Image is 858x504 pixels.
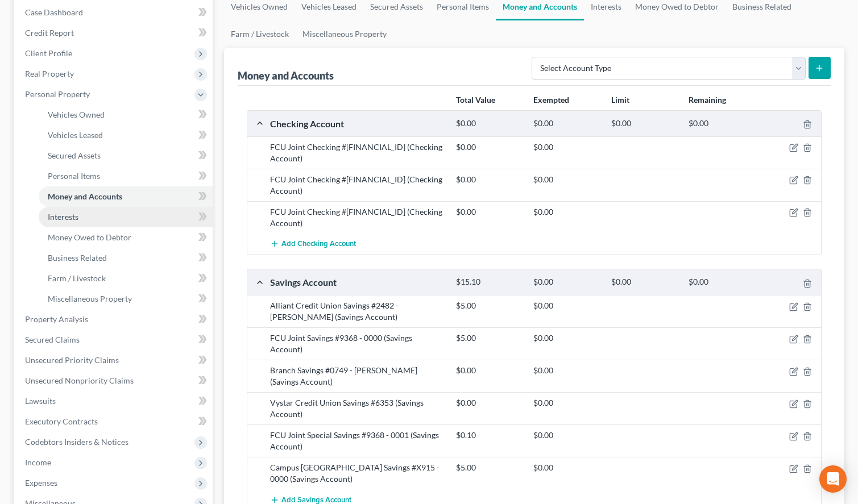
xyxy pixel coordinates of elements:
span: Farm / Livestock [48,273,106,283]
strong: Total Value [456,95,495,105]
div: $0.00 [528,118,605,129]
a: Lawsuits [16,391,213,411]
div: $0.00 [450,174,528,185]
div: $0.00 [528,462,605,473]
a: Farm / Livestock [39,268,213,289]
div: $0.00 [528,174,605,185]
div: $5.00 [450,332,528,344]
div: FCU Joint Savings #9368 - 0000 (Savings Account) [264,332,450,355]
span: Vehicles Leased [48,130,103,140]
div: $0.00 [528,141,605,153]
a: Interests [39,207,213,227]
div: $0.00 [528,365,605,376]
span: Client Profile [25,48,72,58]
strong: Limit [611,95,629,105]
div: $0.00 [450,365,528,376]
a: Money Owed to Debtor [39,227,213,248]
a: Business Related [39,248,213,268]
a: Secured Assets [39,145,213,166]
span: Executory Contracts [25,416,98,426]
span: Personal Items [48,171,100,181]
div: $0.00 [528,332,605,344]
div: FCU Joint Checking #[FINANCIAL_ID] (Checking Account) [264,174,450,197]
div: $0.10 [450,430,528,441]
span: Credit Report [25,28,74,38]
span: Real Property [25,69,74,78]
span: Unsecured Priority Claims [25,355,119,365]
div: Campus [GEOGRAPHIC_DATA] Savings #X915 - 0000 (Savings Account) [264,462,450,485]
div: $0.00 [450,141,528,153]
div: $0.00 [450,206,528,218]
div: $0.00 [683,118,760,129]
div: $0.00 [528,430,605,441]
a: Miscellaneous Property [39,289,213,309]
strong: Exempted [533,95,569,105]
button: Add Checking Account [270,234,356,255]
a: Case Dashboard [16,2,213,23]
div: FCU Joint Checking #[FINANCIAL_ID] (Checking Account) [264,206,450,229]
span: Secured Claims [25,335,80,344]
strong: Remaining [689,95,726,105]
div: Branch Savings #0749 - [PERSON_NAME] (Savings Account) [264,365,450,388]
span: Interests [48,212,78,222]
span: Income [25,457,51,467]
div: Alliant Credit Union Savings #2482 - [PERSON_NAME] (Savings Account) [264,300,450,323]
div: $5.00 [450,300,528,311]
span: Money and Accounts [48,191,122,201]
div: $5.00 [450,462,528,473]
a: Unsecured Nonpriority Claims [16,370,213,391]
span: Business Related [48,253,107,263]
div: Savings Account [264,276,450,288]
span: Personal Property [25,89,90,99]
span: Miscellaneous Property [48,294,132,303]
span: Money Owed to Debtor [48,232,131,242]
div: $0.00 [450,118,528,129]
div: $15.10 [450,277,528,288]
div: $0.00 [528,206,605,218]
span: Add Checking Account [281,240,356,249]
span: Codebtors Insiders & Notices [25,437,129,447]
div: Checking Account [264,118,450,130]
a: Unsecured Priority Claims [16,350,213,370]
div: $0.00 [450,397,528,409]
span: Case Dashboard [25,7,83,17]
div: FCU Joint Checking #[FINANCIAL_ID] (Checking Account) [264,141,450,164]
span: Lawsuits [25,396,56,406]
div: Vystar Credit Union Savings #6353 (Savings Account) [264,397,450,420]
a: Miscellaneous Property [296,20,393,48]
div: Open Intercom Messenger [819,465,847,493]
a: Executory Contracts [16,411,213,432]
a: Property Analysis [16,309,213,330]
div: $0.00 [528,397,605,409]
span: Vehicles Owned [48,110,105,119]
a: Vehicles Owned [39,105,213,125]
div: $0.00 [606,277,683,288]
div: Money and Accounts [238,69,334,82]
a: Personal Items [39,166,213,186]
span: Property Analysis [25,314,88,324]
a: Secured Claims [16,330,213,350]
div: FCU Joint Special Savings #9368 - 0001 (Savings Account) [264,430,450,452]
a: Money and Accounts [39,186,213,207]
a: Farm / Livestock [224,20,296,48]
span: Unsecured Nonpriority Claims [25,376,134,385]
div: $0.00 [528,300,605,311]
div: $0.00 [528,277,605,288]
a: Credit Report [16,23,213,43]
div: $0.00 [606,118,683,129]
a: Vehicles Leased [39,125,213,145]
span: Secured Assets [48,151,101,160]
div: $0.00 [683,277,760,288]
span: Expenses [25,478,57,488]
